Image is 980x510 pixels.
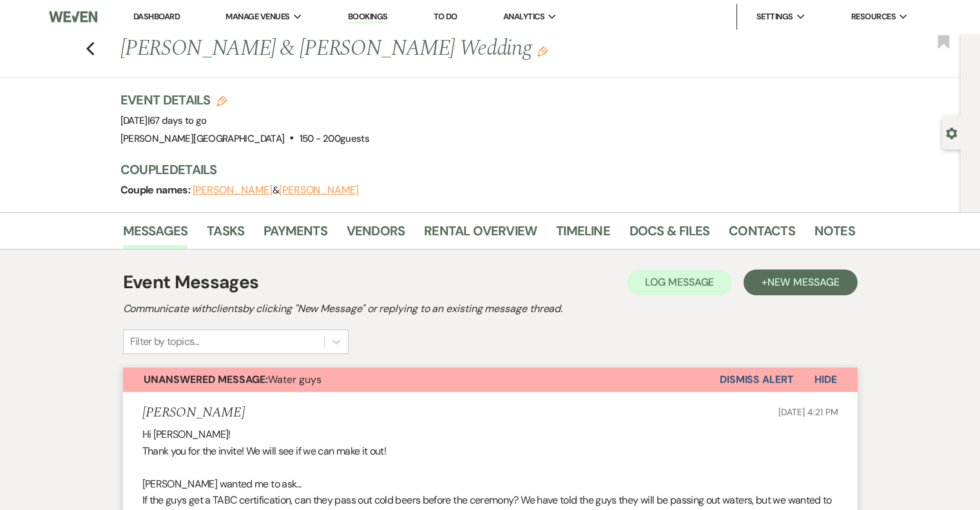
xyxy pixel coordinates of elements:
span: New Message [767,275,839,289]
span: [DATE] [120,114,207,127]
span: Resources [851,10,896,23]
a: Docs & Files [629,221,709,249]
button: Log Message [627,270,732,295]
a: Messages [123,221,188,249]
span: & [193,184,359,197]
span: Log Message [645,275,714,289]
button: +New Message [744,270,857,295]
a: Rental Overview [424,221,537,249]
button: Dismiss Alert [720,368,794,392]
span: Analytics [503,10,544,23]
a: Bookings [348,11,388,23]
span: 150 - 200 guests [300,132,369,145]
h1: Event Messages [123,269,259,296]
div: Filter by topics... [130,334,199,349]
span: [DATE] 4:21 PM [778,406,838,418]
span: Manage Venues [226,10,289,23]
span: 67 days to go [149,114,207,127]
a: Timeline [556,221,610,249]
a: Vendors [347,221,405,249]
span: Couple names: [120,183,193,197]
img: Weven Logo [49,3,97,30]
a: To Do [434,11,457,22]
p: Hi [PERSON_NAME]! [142,426,838,443]
button: [PERSON_NAME] [279,185,359,195]
span: Settings [756,10,793,23]
button: Unanswered Message:Water guys [123,368,720,392]
button: Edit [537,45,548,57]
a: Contacts [729,221,795,249]
strong: Unanswered Message: [144,373,268,386]
h3: Event Details [120,91,370,109]
button: Open lead details [946,126,957,139]
a: Notes [814,221,855,249]
p: [PERSON_NAME] wanted me to ask... [142,476,838,493]
h2: Communicate with clients by clicking "New Message" or replying to an existing message thread. [123,301,858,317]
h5: [PERSON_NAME] [142,405,245,421]
h1: [PERSON_NAME] & [PERSON_NAME] Wedding [120,34,698,64]
a: Payments [264,221,327,249]
span: Water guys [144,373,322,386]
span: Hide [814,373,837,386]
span: | [148,114,207,127]
h3: Couple Details [120,161,842,179]
p: Thank you for the invite! We will see if we can make it out! [142,443,838,460]
a: Tasks [207,221,244,249]
span: [PERSON_NAME][GEOGRAPHIC_DATA] [120,132,285,145]
button: [PERSON_NAME] [193,185,273,195]
button: Hide [794,368,858,392]
a: Dashboard [133,11,180,22]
